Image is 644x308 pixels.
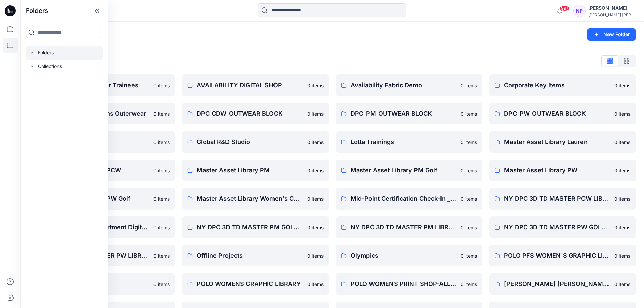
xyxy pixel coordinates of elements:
p: NY DPC 3D TD MASTER PM GOLF LIBRARY [197,222,303,232]
p: 0 items [153,195,170,203]
p: Master Asset Library PM Golf [351,166,457,175]
p: 0 items [307,224,324,231]
a: Availability Fabric Demo0 items [336,74,482,96]
p: 0 items [153,252,170,259]
p: 0 items [461,195,477,203]
a: POLO WOMENS GRAPHIC LIBRARY0 items [182,273,329,295]
a: Global R&D Studio0 items [182,131,329,153]
p: 0 items [307,82,324,89]
p: 0 items [461,224,477,231]
p: 0 items [307,281,324,288]
p: 0 items [461,252,477,259]
p: DPC_CDW_OUTWEAR BLOCK [197,109,303,118]
a: Master Asset Library PM Golf0 items [336,160,482,181]
p: Master Asset Library PW [504,166,610,175]
p: Lotta Trainings [351,137,457,147]
a: Olympics0 items [336,245,482,266]
p: 0 items [307,252,324,259]
p: Olympics [351,251,457,260]
a: NY DPC 3D TD MASTER PCW LIBRARY0 items [489,188,636,210]
p: Global R&D Studio [197,137,303,147]
button: New Folder [587,28,636,41]
a: NY DPC 3D TD MASTER PW GOLF LIBRARY0 items [489,216,636,238]
p: 0 items [153,110,170,117]
a: [PERSON_NAME] [PERSON_NAME] Sweater Stitch Library0 items [489,273,636,295]
a: Corporate Key Items0 items [489,74,636,96]
p: AVAILABILITY DIGITAL SHOP [197,80,303,90]
p: 0 items [614,167,630,174]
p: 0 items [153,82,170,89]
p: 0 items [614,281,630,288]
p: 0 items [307,195,324,203]
p: 0 items [307,167,324,174]
div: NP [573,5,586,17]
a: DPC_PW_OUTWEAR BLOCK0 items [489,103,636,124]
a: POLO PFS WOMEN'S GRAPHIC LIBRARY0 items [489,245,636,266]
p: 0 items [614,110,630,117]
p: NY DPC 3D TD MASTER PCW LIBRARY [504,194,610,204]
p: NY DPC 3D TD MASTER PW GOLF LIBRARY [504,222,610,232]
p: Availability Fabric Demo [351,80,457,90]
div: [PERSON_NAME] [PERSON_NAME] [588,12,636,17]
p: POLO WOMENS GRAPHIC LIBRARY [197,279,303,289]
a: DPC_CDW_OUTWEAR BLOCK0 items [182,103,329,124]
p: Master Asset Library PM [197,166,303,175]
a: Master Asset Library Women's Collection/Luxury0 items [182,188,329,210]
p: 0 items [461,110,477,117]
a: Lotta Trainings0 items [336,131,482,153]
span: 99+ [559,6,570,11]
p: Offline Projects [197,251,303,260]
a: Master Asset Library PW0 items [489,160,636,181]
p: Master Asset Library Women's Collection/Luxury [197,194,303,204]
p: [PERSON_NAME] [PERSON_NAME] Sweater Stitch Library [504,279,610,289]
p: NY DPC 3D TD MASTER PM LIBRARY [351,222,457,232]
p: 0 items [153,224,170,231]
p: 0 items [614,195,630,203]
a: Master Asset Library PM0 items [182,160,329,181]
p: 0 items [614,139,630,146]
a: DPC_PM_OUTWEAR BLOCK0 items [336,103,482,124]
p: 0 items [307,139,324,146]
a: AVAILABILITY DIGITAL SHOP0 items [182,74,329,96]
p: 0 items [153,167,170,174]
div: [PERSON_NAME] [588,4,636,12]
p: Corporate Key Items [504,80,610,90]
a: Mid-Point Certification Check-In _FEB0 items [336,188,482,210]
p: DPC_PW_OUTWEAR BLOCK [504,109,610,118]
p: POLO WOMENS PRINT SHOP-ALL CHANNELS [351,279,457,289]
p: Master Asset Library Lauren [504,137,610,147]
p: 0 items [461,281,477,288]
p: 0 items [461,167,477,174]
p: Mid-Point Certification Check-In _FEB [351,194,457,204]
p: 0 items [614,82,630,89]
p: 0 items [614,224,630,231]
a: NY DPC 3D TD MASTER PM LIBRARY0 items [336,216,482,238]
p: 0 items [461,82,477,89]
p: 0 items [153,139,170,146]
p: 0 items [614,252,630,259]
p: 0 items [153,281,170,288]
a: NY DPC 3D TD MASTER PM GOLF LIBRARY0 items [182,216,329,238]
p: DPC_PM_OUTWEAR BLOCK [351,109,457,118]
p: 0 items [307,110,324,117]
p: POLO PFS WOMEN'S GRAPHIC LIBRARY [504,251,610,260]
a: Offline Projects0 items [182,245,329,266]
p: 0 items [461,139,477,146]
a: Master Asset Library Lauren0 items [489,131,636,153]
a: POLO WOMENS PRINT SHOP-ALL CHANNELS0 items [336,273,482,295]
